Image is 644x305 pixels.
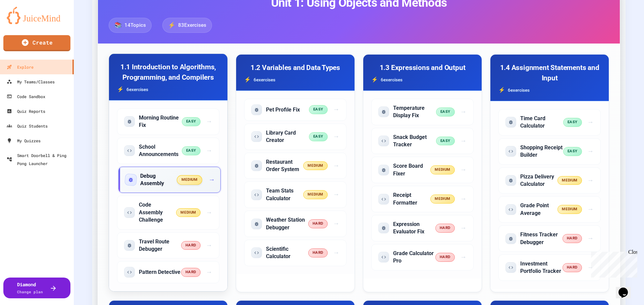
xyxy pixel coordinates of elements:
[3,35,70,51] a: Create
[435,224,455,233] span: hard
[206,241,212,250] span: →
[371,128,474,154] div: Start exercise: Snack Budget Tracker (easy difficulty, code problem)
[139,238,181,253] h5: Travel Route Debugger
[587,205,594,214] span: →
[117,196,219,229] div: Start exercise: Code Assembly Challenge (medium difficulty, code problem)
[266,245,308,260] h5: Scientific Calculator
[333,105,339,115] span: →
[3,278,70,298] button: DiamondChange plan
[206,117,212,127] span: →
[587,263,594,273] span: →
[3,3,46,43] div: Chat with us now!Close
[557,205,582,214] span: medium
[309,105,328,114] span: easy
[117,85,219,93] div: 6 exercise s
[371,215,474,241] div: Start exercise: Expression Evaluator Fix (hard difficulty, fix problem)
[117,108,219,135] div: Start exercise: Morning Routine Fix (easy difficulty, fix problem)
[557,176,582,185] span: medium
[309,132,328,141] span: easy
[7,92,45,100] div: Code Sandbox
[563,118,582,127] span: easy
[266,158,303,173] h5: Restaurant Order System
[460,194,467,204] span: →
[498,138,601,165] div: Start exercise: Shopping Receipt Builder (easy difficulty, code problem)
[393,250,435,265] h5: Grade Calculator Pro
[460,165,467,175] span: →
[182,117,201,126] span: easy
[430,165,454,174] span: medium
[244,211,346,237] div: Start exercise: Weather Station Debugger (hard difficulty, fix problem)
[303,190,327,199] span: medium
[244,153,346,179] div: Start exercise: Restaurant Order System (medium difficulty, fix problem)
[139,201,176,224] h5: Code Assembly Challenge
[393,134,436,149] h5: Snack Budget Tracker
[244,76,346,84] div: 6 exercise s
[520,202,557,217] h5: Grade Point Average
[178,21,206,29] span: 83 Exercises
[371,76,474,84] div: 6 exercise s
[587,234,594,243] span: →
[393,162,430,177] h5: Score Board Fixer
[7,151,71,167] div: Smart Doorbell & Ping Pong Launcher
[177,175,203,184] span: medium
[308,248,328,257] span: hard
[182,146,201,155] span: easy
[520,260,562,275] h5: Investment Portfolio Tracker
[562,263,582,272] span: hard
[333,161,339,171] span: →
[139,114,182,129] h5: Morning Routine Fix
[7,137,41,145] div: My Quizzes
[393,104,436,120] h5: Temperature Display Fix
[124,21,146,29] span: 14 Topics
[587,176,594,185] span: →
[176,208,200,217] span: medium
[562,234,582,243] span: hard
[436,137,455,146] span: easy
[498,196,601,223] div: Start exercise: Grade Point Average (medium difficulty, code problem)
[498,167,601,194] div: Start exercise: Pizza Delivery Calculator (medium difficulty, fix problem)
[244,181,346,208] div: Start exercise: Team Stats Calculator (medium difficulty, code problem)
[206,268,212,277] span: →
[563,147,582,156] span: easy
[371,63,474,73] h3: 1.3 Expressions and Output
[117,138,219,164] div: Start exercise: School Announcements (easy difficulty, code problem)
[520,115,563,130] h5: Time Card Calculator
[181,268,201,277] span: hard
[17,289,43,294] span: Change plan
[460,223,467,233] span: →
[117,261,219,283] div: Start exercise: Pattern Detective (hard difficulty, code problem)
[460,136,467,146] span: →
[7,7,67,24] img: logo-orange.svg
[140,172,177,187] h5: Debug Assembly
[393,192,430,207] h5: Receipt Formatter
[244,63,346,73] h3: 1.2 Variables and Data Types
[7,78,55,86] div: My Teams/Classes
[17,281,43,295] div: Diamond
[460,107,467,117] span: →
[266,187,303,202] h5: Team Stats Calculator
[7,107,45,115] div: Quiz Reports
[393,221,435,236] h5: Expression Evaluator Fix
[139,269,180,276] h5: Pattern Detective
[436,107,455,117] span: easy
[139,143,182,158] h5: School Announcements
[498,86,601,94] div: 6 exercise s
[244,99,346,121] div: Start exercise: Pet Profile Fix (easy difficulty, fix problem)
[244,124,346,150] div: Start exercise: Library Card Creator (easy difficulty, code problem)
[206,146,212,156] span: →
[303,161,327,170] span: medium
[117,232,219,259] div: Start exercise: Travel Route Debugger (hard difficulty, fix problem)
[117,62,219,83] h3: 1.1 Introduction to Algorithms, Programming, and Compilers
[498,225,601,252] div: Start exercise: Fitness Tracker Debugger (hard difficulty, fix problem)
[266,216,308,231] h5: Weather Station Debugger
[333,219,339,229] span: →
[333,190,339,200] span: →
[209,175,215,185] span: →
[435,253,455,262] span: hard
[498,254,601,281] div: Start exercise: Investment Portfolio Tracker (hard difficulty, code problem)
[168,21,175,29] span: ⚡
[266,106,300,113] h5: Pet Profile Fix
[181,241,201,250] span: hard
[498,109,601,136] div: Start exercise: Time Card Calculator (easy difficulty, fix problem)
